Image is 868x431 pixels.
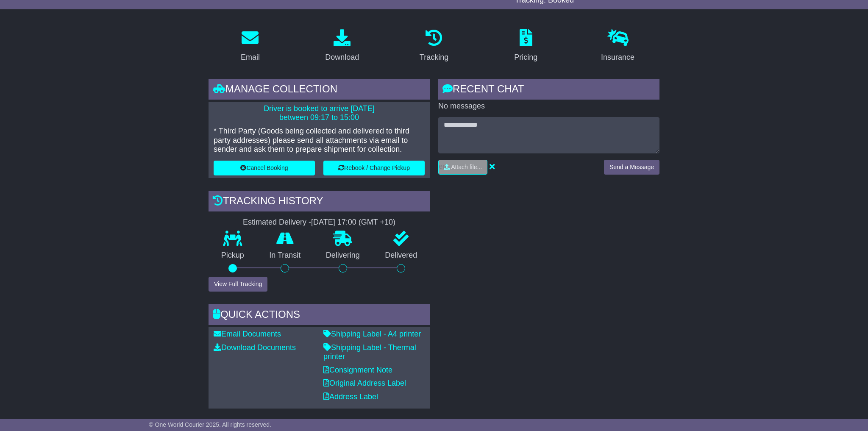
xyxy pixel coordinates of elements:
a: Original Address Label [323,379,406,387]
a: Tracking [414,26,454,66]
p: Delivering [313,251,373,260]
p: * Third Party (Goods being collected and delivered to third party addresses) please send all atta... [214,127,425,154]
div: RECENT CHAT [438,79,659,102]
div: Email [241,52,260,63]
div: Estimated Delivery - [209,218,430,227]
a: Consignment Note [323,366,392,374]
a: Shipping Label - A4 printer [323,330,421,338]
div: Tracking [420,52,448,63]
a: Email [235,26,265,66]
button: View Full Tracking [209,277,267,292]
a: Download [320,26,364,66]
p: Driver is booked to arrive [DATE] between 09:17 to 15:00 [214,104,425,122]
div: Insurance [601,52,634,63]
div: Tracking history [209,191,430,214]
div: Manage collection [209,79,430,102]
a: Insurance [595,26,640,66]
a: Address Label [323,392,378,401]
a: Email Documents [214,330,281,338]
div: Download [325,52,359,63]
div: [DATE] 17:00 (GMT +10) [311,218,395,227]
span: © One World Courier 2025. All rights reserved. [149,421,271,428]
p: Pickup [209,251,257,260]
p: In Transit [257,251,314,260]
button: Rebook / Change Pickup [323,161,425,175]
button: Send a Message [604,160,659,175]
div: Quick Actions [209,304,430,327]
a: Shipping Label - Thermal printer [323,343,416,361]
button: Cancel Booking [214,161,315,175]
a: Download Documents [214,343,296,352]
a: Pricing [509,26,543,66]
p: No messages [438,102,659,111]
div: Pricing [514,52,537,63]
p: Delivered [373,251,430,260]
